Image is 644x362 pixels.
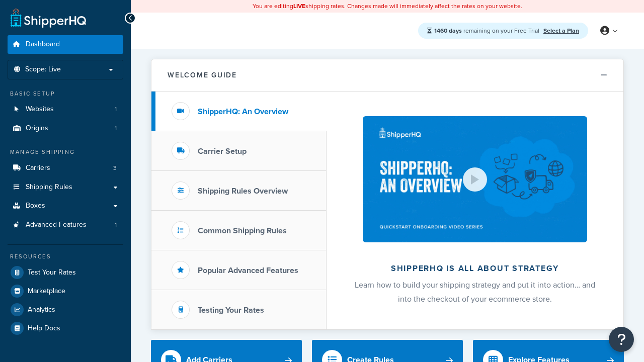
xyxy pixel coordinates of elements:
[543,26,579,35] a: Select a Plan
[293,2,305,11] b: LIVE
[28,268,76,277] span: Test Your Rates
[28,324,60,333] span: Help Docs
[8,216,123,234] li: Advanced Features
[8,148,123,156] div: Manage Shipping
[28,287,65,296] span: Marketplace
[8,197,123,215] a: Boxes
[115,221,117,229] span: 1
[8,178,123,197] a: Shipping Rules
[26,40,60,49] span: Dashboard
[8,119,123,138] li: Origins
[198,187,288,196] h3: Shipping Rules Overview
[26,124,48,133] span: Origins
[26,202,45,210] span: Boxes
[198,226,287,235] h3: Common Shipping Rules
[8,159,123,177] li: Carriers
[355,279,595,305] span: Learn how to build your shipping strategy and put it into action… and into the checkout of your e...
[609,327,634,352] button: Open Resource Center
[8,100,123,119] li: Websites
[168,71,237,79] h2: Welcome Guide
[198,306,264,315] h3: Testing Your Rates
[434,26,541,35] span: remaining on your Free Trial
[8,119,123,138] a: Origins1
[113,164,117,172] span: 3
[8,89,123,98] div: Basic Setup
[26,164,50,172] span: Carriers
[198,266,298,275] h3: Popular Advanced Features
[353,264,597,273] h2: ShipperHQ is all about strategy
[8,216,123,234] a: Advanced Features1
[198,147,247,156] h3: Carrier Setup
[25,65,61,74] span: Scope: Live
[8,301,123,319] a: Analytics
[434,26,462,35] strong: 1460 days
[28,306,55,314] span: Analytics
[26,183,72,192] span: Shipping Rules
[8,35,123,54] a: Dashboard
[115,124,117,133] span: 1
[26,221,87,229] span: Advanced Features
[198,107,288,116] h3: ShipperHQ: An Overview
[8,319,123,337] a: Help Docs
[8,252,123,261] div: Resources
[151,59,623,92] button: Welcome Guide
[115,105,117,114] span: 1
[8,282,123,300] a: Marketplace
[8,263,123,282] a: Test Your Rates
[26,105,54,114] span: Websites
[363,116,587,242] img: ShipperHQ is all about strategy
[8,100,123,119] a: Websites1
[8,159,123,177] a: Carriers3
